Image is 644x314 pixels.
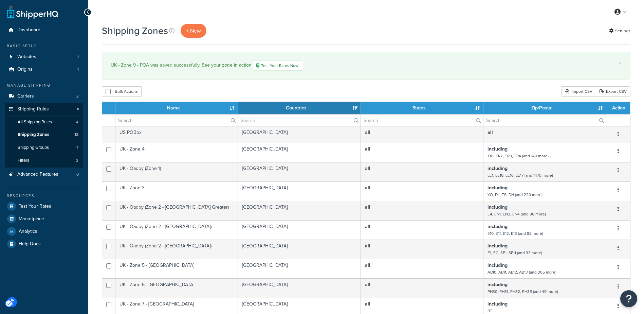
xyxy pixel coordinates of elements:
span: 12 [74,132,78,138]
a: Filters 2 [5,154,83,167]
span: Websites [17,54,36,60]
input: UK - Oadby (Zone 2 - London Mid) United Kingdom all including E10, E11, E12, E13 (and 88 more) [106,225,111,230]
span: Shipping Zones [18,132,49,138]
input: Bulk Actions [106,89,111,94]
td: [GEOGRAPHIC_DATA] [238,181,361,201]
a: Origins 1 [5,63,83,76]
small: PH30, PH31, PH32, PH35 (and 49 more) [487,289,558,295]
span: Test Your Rates [19,204,51,209]
a: Marketplace [5,213,83,225]
span: 4 [76,119,78,125]
td: UK - Zone 5 - [GEOGRAPHIC_DATA] [115,259,238,278]
button: Menu [613,146,623,157]
span: 7 [76,145,78,151]
th: Zip/Postal: activate to sort column ascending [483,102,606,114]
b: including [487,281,508,288]
b: including [487,184,508,191]
b: including [487,145,508,153]
a: No Description [169,26,176,36]
button: Menu [613,301,623,312]
td: UK - Oadby (Zone 1) [115,162,238,181]
span: All Shipping Rules [18,119,52,125]
input: Search [483,115,606,126]
b: all [365,223,370,230]
th: Name: activate to sort column ascending [115,102,238,114]
a: Shipping Zones 12 [5,128,83,141]
span: Origins [17,67,33,72]
div: Manage Shipping [5,83,83,88]
button: Menu [613,204,623,215]
a: ShipperHQ Home [7,5,58,19]
small: AB10, AB11, AB12, AB13 (and 305 more) [487,269,556,275]
td: UK - Zone 3 [115,181,238,201]
a: + New [181,24,206,38]
a: Settings [609,26,630,36]
span: Carriers [17,93,34,99]
input: Search [238,115,361,126]
b: all [365,165,370,172]
td: [GEOGRAPHIC_DATA] [238,162,361,181]
td: UK - Zone 6 - [GEOGRAPHIC_DATA] [115,278,238,298]
input: UK - Zone 6 - Scottish Highlands United Kingdom all including PH30, PH31, PH32, PH35 (and 49 more) [106,283,111,288]
b: all [487,129,493,136]
a: Test Your Rates Now! [253,60,303,71]
a: Analytics [5,225,83,238]
span: Dashboard [17,27,40,33]
small: E10, E11, E12, E13 (and 88 more) [487,230,543,237]
b: all [365,145,370,153]
div: Resources [5,193,83,199]
button: Bulk ActionsBulk Actions [102,86,142,97]
small: E1, EC, SE1, SE11 (and 33 more) [487,250,542,256]
b: all [365,281,370,288]
small: E4, EN1, EN3, EN4 (and 98 more) [487,211,546,217]
input: UK - Oadby (Zone 2 - London Greater) United Kingdom all including E4, EN1, EN3, EN4 (and 98 more) [106,205,111,210]
button: Menu [613,281,623,292]
a: Shipping Groups 7 [5,141,83,154]
a: × [619,60,622,66]
td: [GEOGRAPHIC_DATA] [238,278,361,298]
span: 1 [77,67,79,72]
th: States: activate to sort column ascending [361,102,483,114]
input: UK - Zone 7 - Northern Ireland United Kingdom all including BT [106,302,111,307]
td: US POBox [115,126,238,143]
span: Advanced Features [17,172,58,177]
span: 0 [76,172,79,177]
a: Dashboard [5,24,83,36]
input: Search [361,115,483,126]
span: + New [186,27,201,35]
button: Menu [613,129,623,140]
b: including [487,262,508,269]
input: UK - Oadby (Zone 1) United Kingdom all including LE1, LE10, LE16, LE17 (and 1475 more) [106,167,111,172]
td: UK - Oadby (Zone 2 - [GEOGRAPHIC_DATA] Greater) [115,201,238,220]
b: including [487,300,508,308]
a: Help Docs [5,238,83,250]
a: Test Your Rates [5,200,83,212]
a: All Shipping Rules 4 [5,116,83,128]
div: UK - Zone 9 - POA was saved successfully. See your zone in action [111,60,622,71]
div: Import CSV [561,86,596,97]
span: Shipping Rules [17,106,49,112]
b: all [365,262,370,269]
span: Filters [18,158,29,163]
b: including [487,242,508,249]
b: all [365,184,370,191]
a: Websites 1 [5,51,83,63]
span: Marketplace [19,216,44,222]
input: UK - Zone 3 United Kingdom all including YO, DL, TS, DH (and 220 more) [106,186,111,191]
b: all [365,129,370,136]
button: Menu [613,243,623,254]
td: [GEOGRAPHIC_DATA] [238,220,361,240]
input: UK - Zone 5 - Scotland United Kingdom all including AB10, AB11, AB12, AB13 (and 305 more) [106,263,111,268]
a: Account [611,7,630,17]
b: including [487,204,508,211]
td: UK - Oadby (Zone 2 - [GEOGRAPHIC_DATA]) [115,220,238,240]
button: Menu [613,165,623,176]
input: UK - Zone 4 United Kingdom all including TR1, TR2, TR3, TR4 (and 140 more) [106,147,111,152]
a: Export CSV [596,86,630,97]
td: [GEOGRAPHIC_DATA] [238,126,361,143]
td: [GEOGRAPHIC_DATA] [238,259,361,278]
td: UK - Oadby (Zone 2 - [GEOGRAPHIC_DATA]) [115,240,238,259]
span: 2 [76,93,79,99]
th: Countries: activate to sort column ascending [238,102,361,114]
button: Menu [613,185,623,195]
